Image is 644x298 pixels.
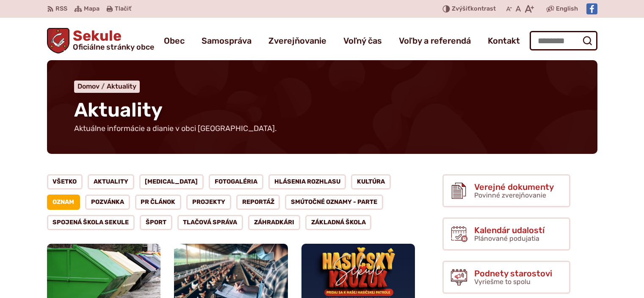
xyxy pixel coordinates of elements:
[47,174,83,189] a: Všetko
[488,29,520,53] a: Kontakt
[474,226,544,235] span: Kalendár udalostí
[474,191,546,199] span: Povinné zverejňovanie
[84,4,100,14] span: Mapa
[186,195,231,210] a: Projekty
[236,195,280,210] a: Reportáž
[474,269,552,278] span: Podnety starostovi
[209,174,263,189] a: Fotogaléria
[140,215,172,230] a: Šport
[107,82,136,90] a: Aktuality
[399,29,471,53] a: Voľby a referendá
[343,29,382,53] a: Voľný čas
[85,195,130,210] a: Pozvánka
[285,195,383,210] a: Smútočné oznamy - parte
[77,82,107,90] a: Domov
[202,29,252,53] a: Samospráva
[554,4,580,14] a: English
[452,6,496,13] span: kontrast
[268,174,346,189] a: Hlásenia rozhlasu
[248,215,300,230] a: Záhradkári
[556,4,578,14] span: English
[47,28,155,53] a: Logo Sekule, prejsť na domovskú stránku.
[305,215,372,230] a: Základná škola
[164,29,185,53] a: Obec
[47,195,80,210] a: Oznam
[177,215,243,230] a: Tlačová správa
[135,195,182,210] a: PR článok
[586,3,597,14] img: Prejsť na Facebook stránku
[442,174,570,207] a: Verejné dokumenty Povinné zverejňovanie
[442,217,570,251] a: Kalendár udalostí Plánované podujatia
[351,174,391,189] a: Kultúra
[474,278,531,286] span: Vyriešme to spolu
[452,5,470,12] span: Zvýšiť
[442,261,570,294] a: Podnety starostovi Vyriešme to spolu
[139,174,204,189] a: [MEDICAL_DATA]
[74,98,163,122] span: Aktuality
[474,234,539,242] span: Plánované podujatia
[47,215,135,230] a: Spojená škola Sekule
[74,124,277,134] p: Aktuálne informácie a dianie v obci [GEOGRAPHIC_DATA].
[77,82,100,90] span: Domov
[55,4,67,14] span: RSS
[474,182,554,192] span: Verejné dokumenty
[47,28,70,53] img: Prejsť na domovskú stránku
[73,43,154,51] span: Oficiálne stránky obce
[69,29,154,51] span: Sekule
[268,29,326,53] a: Zverejňovanie
[115,6,131,13] span: Tlačiť
[88,174,134,189] a: Aktuality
